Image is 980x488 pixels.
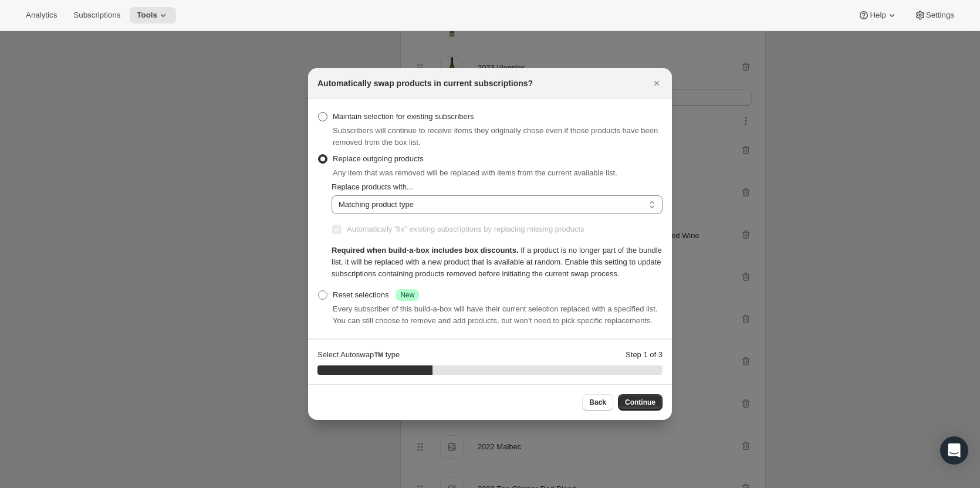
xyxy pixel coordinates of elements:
[589,398,606,407] span: Back
[333,289,419,301] div: Reset selections
[317,349,400,361] p: Select Autoswap™️ type
[26,11,57,20] span: Analytics
[333,154,424,163] span: Replace outgoing products
[648,75,665,91] button: Close
[332,182,413,191] span: Replace products with...
[870,11,886,20] span: Help
[333,304,657,325] span: Every subscriber of this build-a-box will have their current selection replaced with a specified ...
[333,168,617,177] span: Any item that was removed will be replaced with items from the current available list.
[333,112,474,121] span: Maintain selection for existing subscribers
[130,7,176,23] button: Tools
[940,436,968,465] div: Open Intercom Messenger
[626,349,663,361] p: Step 1 of 3
[625,398,655,407] span: Continue
[400,290,414,300] span: New
[332,246,519,255] span: Required when build-a-box includes box discounts.
[618,394,663,411] button: Continue
[851,7,904,23] button: Help
[907,7,961,23] button: Settings
[926,11,954,20] span: Settings
[582,394,613,411] button: Back
[347,225,584,233] span: Automatically “fix” existing subscriptions by replacing missing products
[332,245,663,280] div: If a product is no longer part of the bundle list, it will be replaced with a new product that is...
[317,77,533,89] h2: Automatically swap products in current subscriptions?
[333,126,658,147] span: Subscribers will continue to receive items they originally chose even if those products have been...
[137,11,157,20] span: Tools
[66,7,127,23] button: Subscriptions
[73,11,120,20] span: Subscriptions
[19,7,64,23] button: Analytics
